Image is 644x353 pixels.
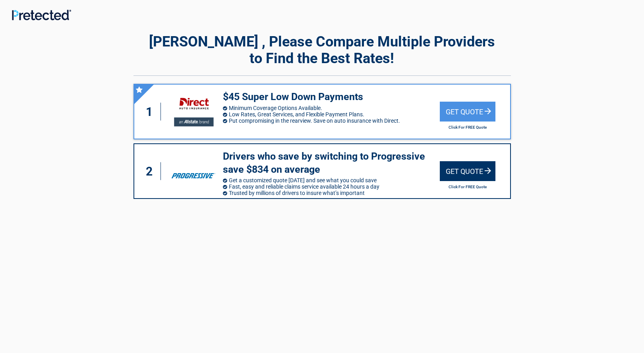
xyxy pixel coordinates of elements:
[440,185,495,189] h2: Click For FREE Quote
[223,183,440,190] li: Fast, easy and reliable claims service available 24 hours a day
[440,125,495,129] h2: Click For FREE Quote
[440,102,495,122] div: Get Quote
[142,162,161,180] div: 2
[223,118,440,124] li: Put compromising in the rearview. Save on auto insurance with Direct.
[223,190,440,196] li: Trusted by millions of drivers to insure what’s important
[12,10,71,20] img: Main Logo
[440,161,495,181] div: Get Quote
[223,111,440,118] li: Low Rates, Great Services, and Flexible Payment Plans.
[223,105,440,111] li: Minimum Coverage Options Available.
[223,177,440,183] li: Get a customized quote [DATE] and see what you could save
[168,92,219,131] img: directauto's logo
[133,33,511,67] h2: [PERSON_NAME] , Please Compare Multiple Providers to Find the Best Rates!
[168,159,219,183] img: progressive's logo
[142,103,161,121] div: 1
[223,91,440,104] h3: $45 Super Low Down Payments
[223,150,440,176] h3: Drivers who save by switching to Progressive save $834 on average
